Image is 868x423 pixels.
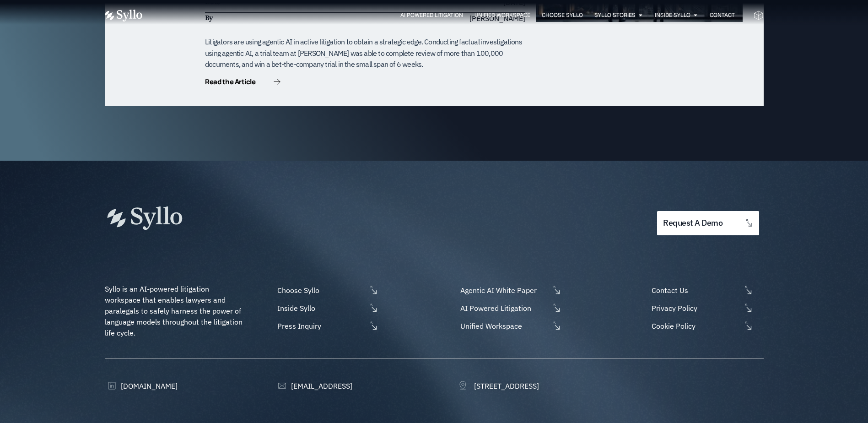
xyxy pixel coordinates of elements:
[275,320,367,331] span: Press Inquiry
[657,211,759,235] a: request a demo
[458,320,550,331] span: Unified Workspace
[710,11,735,19] a: Contact
[649,320,741,331] span: Cookie Policy
[649,303,763,314] a: Privacy Policy
[161,11,735,20] nav: Menu
[275,320,378,331] a: Press Inquiry
[458,380,539,391] a: [STREET_ADDRESS]
[275,303,378,314] a: Inside Syllo
[400,11,463,19] a: AI Powered Litigation
[458,303,550,314] span: AI Powered Litigation
[474,11,530,19] a: Unified Workspace
[205,78,280,87] a: Read the Article
[649,285,763,296] a: Contact Us
[472,380,539,391] span: [STREET_ADDRESS]
[649,303,741,314] span: Privacy Policy
[649,285,741,296] span: Contact Us
[161,11,735,20] div: Menu Toggle
[649,320,763,331] a: Cookie Policy
[105,284,244,337] span: Syllo is an AI-powered litigation workspace that enables lawyers and paralegals to safely harness...
[458,285,561,296] a: Agentic AI White Paper
[458,320,561,331] a: Unified Workspace
[275,285,378,296] a: Choose Syllo
[205,36,525,70] div: Litigators are using agentic AI in active litigation to obtain a strategic edge. Conducting factu...
[275,380,352,391] a: [EMAIL_ADDRESS]
[655,11,690,19] a: Inside Syllo
[105,10,142,22] img: Vector
[289,380,352,391] span: [EMAIL_ADDRESS]
[594,11,636,19] a: Syllo Stories
[205,78,255,85] span: Read the Article
[105,380,178,391] a: [DOMAIN_NAME]
[275,285,367,296] span: Choose Syllo
[119,380,178,391] span: [DOMAIN_NAME]
[275,303,367,314] span: Inside Syllo
[542,11,583,19] a: Choose Syllo
[458,303,561,314] a: AI Powered Litigation
[458,285,550,296] span: Agentic AI White Paper
[663,219,722,228] span: request a demo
